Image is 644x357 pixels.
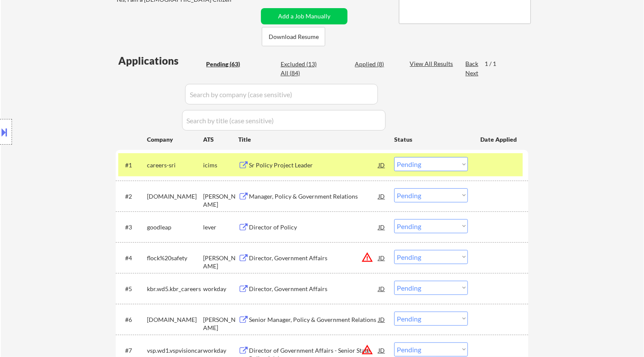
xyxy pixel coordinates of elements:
[206,60,249,68] div: Pending (63)
[361,344,373,356] button: warning_amber
[185,84,378,104] input: Search by company (case sensitive)
[249,254,378,262] div: Director, Government Affairs
[147,135,203,144] div: Company
[249,285,378,293] div: Director, Government Affairs
[281,69,323,77] div: All (84)
[480,135,518,144] div: Date Applied
[125,254,140,262] div: #4
[281,60,323,68] div: Excluded (13)
[203,346,238,355] div: workday
[203,223,238,232] div: lever
[465,69,479,77] div: Next
[203,315,238,332] div: [PERSON_NAME]
[125,285,140,293] div: #5
[249,161,378,170] div: Sr Policy Project Leader
[203,135,238,144] div: ATS
[485,59,504,68] div: 1 / 1
[377,312,386,327] div: JD
[394,131,468,147] div: Status
[147,315,203,324] div: [DOMAIN_NAME]
[238,135,386,144] div: Title
[377,250,386,265] div: JD
[465,59,479,68] div: Back
[203,192,238,209] div: [PERSON_NAME]
[147,192,203,201] div: [DOMAIN_NAME]
[262,27,325,46] button: Download Resume
[147,285,203,293] div: kbr.wd5.kbr_careers
[125,346,140,355] div: #7
[118,56,203,66] div: Applications
[377,157,386,173] div: JD
[377,188,386,204] div: JD
[147,223,203,232] div: goodleap
[147,254,203,262] div: flock%20safety
[182,110,386,131] input: Search by title (case sensitive)
[361,251,373,263] button: warning_amber
[377,281,386,296] div: JD
[203,285,238,293] div: workday
[249,192,378,201] div: Manager, Policy & Government Relations
[249,223,378,232] div: Director of Policy
[125,315,140,324] div: #6
[125,223,140,232] div: #3
[355,60,398,68] div: Applied (8)
[377,219,386,235] div: JD
[147,161,203,170] div: careers-sri
[203,161,238,170] div: icims
[261,8,347,24] button: Add a Job Manually
[410,59,455,68] div: View All Results
[203,254,238,271] div: [PERSON_NAME]
[249,315,378,324] div: Senior Manager, Policy & Government Relations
